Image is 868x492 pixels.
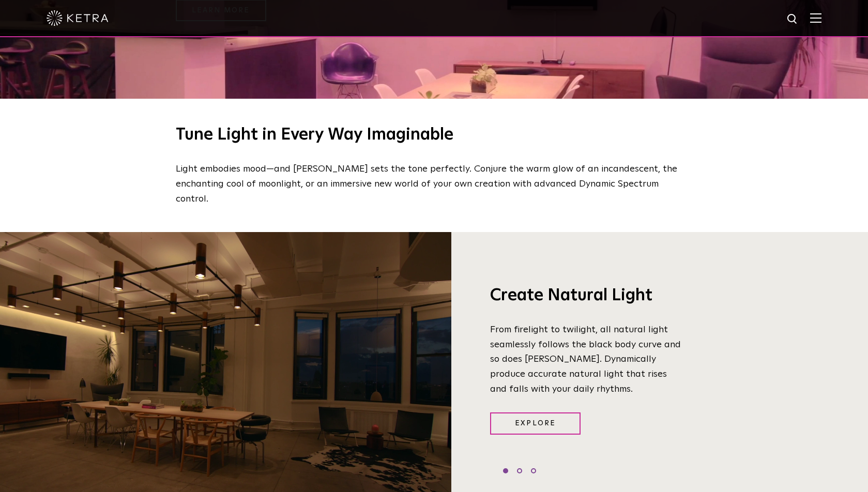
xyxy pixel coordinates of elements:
[490,412,581,435] a: Explore
[176,162,688,206] p: Light embodies mood—and [PERSON_NAME] sets the tone perfectly. Conjure the warm glow of an incand...
[490,322,684,397] p: From firelight to twilight, all natural light seamlessly follows the black body curve and so does...
[176,125,693,146] h2: Tune Light in Every Way Imaginable
[810,13,821,23] img: Hamburger%20Nav.svg
[786,13,799,26] img: search icon
[490,285,684,307] h3: Create Natural Light
[47,10,109,26] img: ketra-logo-2019-white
